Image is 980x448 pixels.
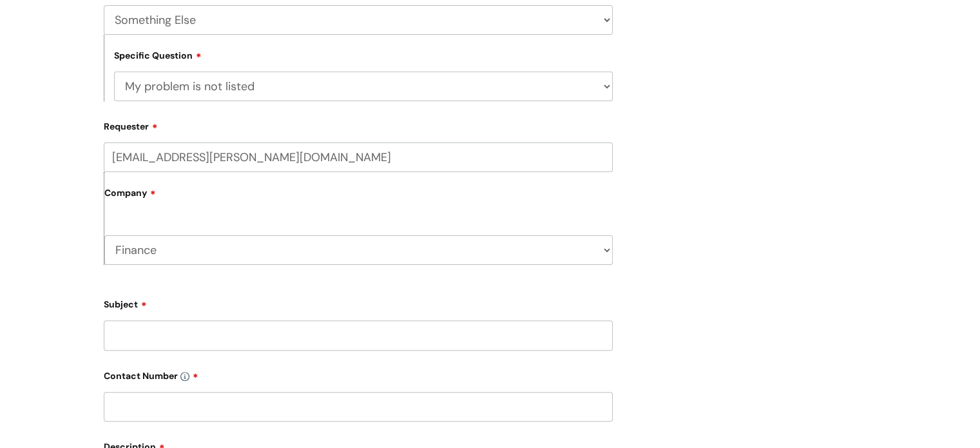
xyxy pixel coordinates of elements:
[104,117,613,132] label: Requester
[104,366,613,382] label: Contact Number
[104,295,613,310] label: Subject
[180,372,189,381] img: info-icon.svg
[104,142,613,172] input: Email
[114,48,202,61] label: Specific Question
[104,183,613,212] label: Company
